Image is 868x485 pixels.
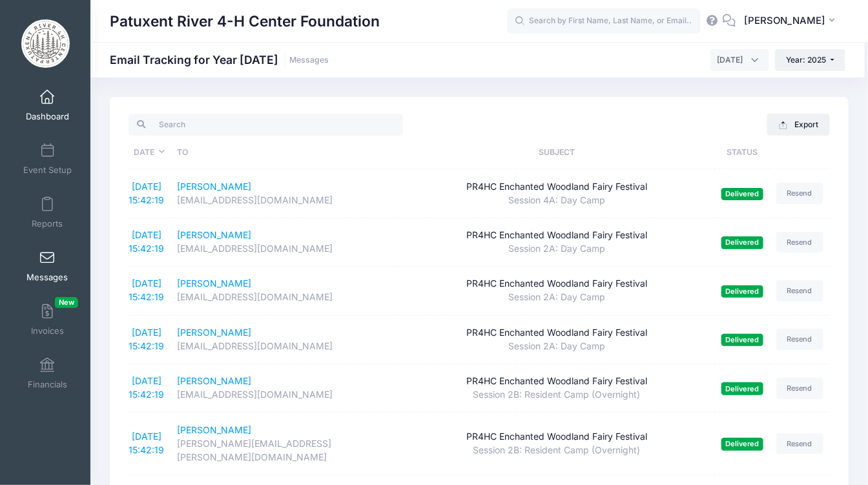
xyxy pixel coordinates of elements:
[170,136,398,169] th: To: activate to sort column ascending
[398,136,715,169] th: Subject: activate to sort column ascending
[177,194,392,207] div: [EMAIL_ADDRESS][DOMAIN_NAME]
[404,242,708,256] div: Session 2A: Day Camp
[17,243,78,289] a: Messages
[55,297,78,308] span: New
[404,444,708,457] div: Session 2B: Resident Camp (Overnight)
[404,326,708,340] div: PR4HC Enchanted Woodland Fairy Festival
[177,242,392,256] div: [EMAIL_ADDRESS][DOMAIN_NAME]
[23,165,72,176] span: Event Setup
[177,326,392,340] div: [PERSON_NAME]
[129,278,164,302] a: [DATE] 15:42:19
[776,280,824,302] a: Resend
[721,188,763,200] span: Delivered
[177,277,392,304] a: [PERSON_NAME][EMAIL_ADDRESS][DOMAIN_NAME]
[736,6,849,36] button: [PERSON_NAME]
[404,229,708,242] div: PR4HC Enchanted Woodland Fairy Festival
[21,19,70,68] img: Patuxent River 4-H Center Foundation
[404,180,708,194] div: PR4HC Enchanted Woodland Fairy Festival
[129,229,164,254] a: [DATE] 15:42:19
[177,375,392,402] a: [PERSON_NAME][EMAIL_ADDRESS][DOMAIN_NAME]
[129,375,164,400] a: [DATE] 15:42:19
[177,277,392,291] div: [PERSON_NAME]
[404,375,708,388] div: PR4HC Enchanted Woodland Fairy Festival
[26,272,68,283] span: Messages
[177,180,392,194] div: [PERSON_NAME]
[129,181,164,205] a: [DATE] 15:42:19
[776,329,824,350] a: Resend
[177,229,392,256] a: [PERSON_NAME][EMAIL_ADDRESS][DOMAIN_NAME]
[28,379,67,390] span: Financials
[32,218,63,229] span: Reports
[721,382,763,395] span: Delivered
[177,340,392,353] div: [EMAIL_ADDRESS][DOMAIN_NAME]
[289,56,329,65] a: Messages
[404,340,708,353] div: Session 2A: Day Camp
[718,54,743,66] span: September 2025
[17,190,78,235] a: Reports
[776,232,824,253] a: Resend
[404,388,708,402] div: Session 2B: Resident Camp (Overnight)
[177,291,392,304] div: [EMAIL_ADDRESS][DOMAIN_NAME]
[110,53,329,67] h1: Email Tracking for Year [DATE]
[721,285,763,298] span: Delivered
[404,194,708,207] div: Session 4A: Day Camp
[17,83,78,128] a: Dashboard
[177,180,392,207] a: [PERSON_NAME][EMAIL_ADDRESS][DOMAIN_NAME]
[17,136,78,181] a: Event Setup
[26,111,69,122] span: Dashboard
[129,114,403,136] input: Search
[129,136,170,169] th: Date: activate to sort column ascending
[767,114,830,136] button: Export
[129,327,164,351] a: [DATE] 15:42:19
[177,229,392,242] div: [PERSON_NAME]
[129,431,164,455] a: [DATE] 15:42:19
[177,375,392,388] div: [PERSON_NAME]
[404,277,708,291] div: PR4HC Enchanted Woodland Fairy Festival
[776,183,824,204] a: Resend
[721,438,763,450] span: Delivered
[31,325,64,336] span: Invoices
[17,297,78,342] a: InvoicesNew
[404,291,708,304] div: Session 2A: Day Camp
[775,49,845,71] button: Year: 2025
[776,378,824,399] a: Resend
[787,55,827,65] span: Year: 2025
[721,236,763,249] span: Delivered
[721,334,763,346] span: Delivered
[404,430,708,444] div: PR4HC Enchanted Woodland Fairy Festival
[110,6,380,36] h1: Patuxent River 4-H Center Foundation
[177,326,392,353] a: [PERSON_NAME][EMAIL_ADDRESS][DOMAIN_NAME]
[17,351,78,396] a: Financials
[177,424,392,437] div: [PERSON_NAME]
[177,388,392,402] div: [EMAIL_ADDRESS][DOMAIN_NAME]
[770,136,830,169] th: : activate to sort column ascending
[507,8,701,34] input: Search by First Name, Last Name, or Email...
[715,136,770,169] th: Status: activate to sort column ascending
[744,14,825,28] span: [PERSON_NAME]
[177,424,392,464] a: [PERSON_NAME][PERSON_NAME][EMAIL_ADDRESS][PERSON_NAME][DOMAIN_NAME]
[710,49,769,71] span: September 2025
[776,433,824,455] a: Resend
[177,437,392,464] div: [PERSON_NAME][EMAIL_ADDRESS][PERSON_NAME][DOMAIN_NAME]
